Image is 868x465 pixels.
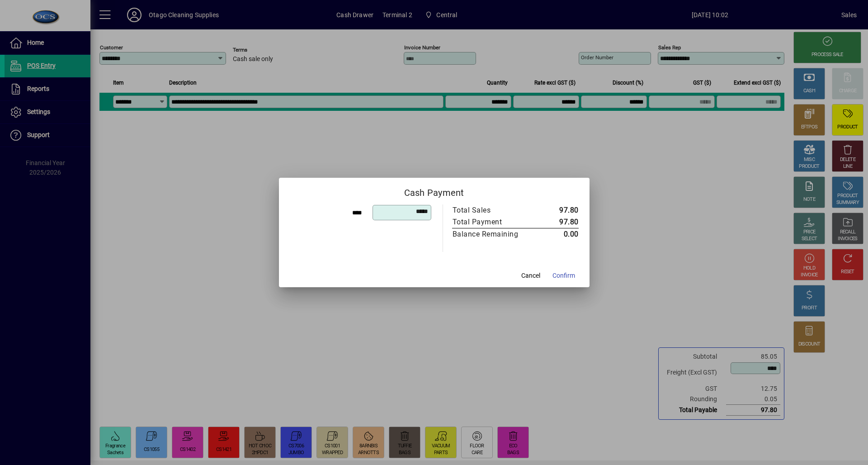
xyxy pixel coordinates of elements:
td: Total Sales [452,204,538,216]
td: 97.80 [538,216,579,228]
td: 0.00 [538,228,579,241]
button: Cancel [516,267,545,284]
div: Balance Remaining [453,229,528,240]
td: Total Payment [452,216,538,228]
span: Cancel [521,271,540,280]
button: Confirm [549,267,579,284]
span: Confirm [552,271,575,280]
td: 97.80 [538,204,579,216]
h2: Cash Payment [279,178,590,204]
